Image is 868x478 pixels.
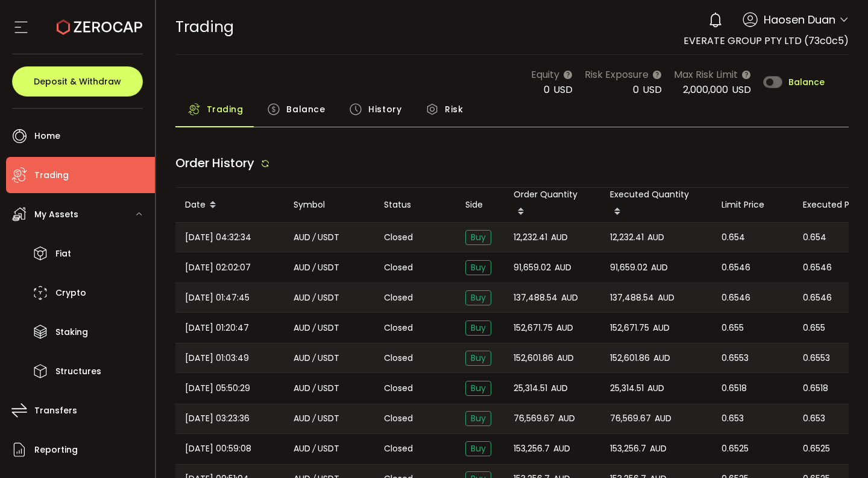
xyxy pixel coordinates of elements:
span: Buy [465,230,491,245]
span: 76,569.67 [610,412,651,425]
span: AUD [551,381,568,395]
em: / [312,231,316,244]
span: Haosen Duan [764,11,835,28]
span: Buy [465,260,491,275]
span: AUD [294,381,310,395]
span: 137,488.54 [514,291,558,305]
span: USD [732,83,751,97]
span: Deposit & Withdraw [34,77,121,86]
span: Balance [286,97,325,121]
span: Staking [55,323,88,341]
span: 12,232.41 [610,231,644,244]
span: USD [643,83,662,97]
span: 0 [544,83,550,97]
span: AUD [294,321,310,335]
span: Buy [465,411,491,426]
span: 0.654 [722,231,745,244]
span: Closed [384,412,413,425]
span: Closed [384,322,413,334]
span: 0.655 [803,321,825,335]
span: AUD [294,442,310,456]
span: 25,314.51 [514,381,547,395]
span: USDT [318,321,339,335]
span: AUD [557,351,574,365]
span: 0.6525 [722,442,749,456]
span: Order History [175,155,254,171]
span: AUD [294,412,310,425]
span: Risk Exposure [585,67,649,82]
span: Structures [55,363,101,380]
span: Trading [207,97,244,121]
span: AUD [555,261,571,275]
span: Closed [384,231,413,244]
span: USDT [318,261,339,275]
em: / [312,321,316,335]
span: 2,000,000 [683,83,728,97]
span: Closed [384,292,413,304]
span: 25,314.51 [610,381,644,395]
span: Risk [445,97,463,121]
div: Symbol [284,198,374,212]
span: EVERATE GROUP PTY LTD (73c0c5) [684,34,849,48]
span: AUD [647,381,664,395]
span: AUD [294,261,310,275]
span: Equity [531,67,559,82]
span: AUD [653,321,670,335]
span: AUD [655,412,671,425]
span: AUD [651,261,668,275]
div: Order Quantity [504,188,600,222]
span: AUD [561,291,578,305]
span: AUD [553,442,570,456]
span: 91,659.02 [610,261,647,275]
span: 76,569.67 [514,412,555,425]
div: Executed Quantity [600,188,712,222]
span: Closed [384,261,413,274]
span: USDT [318,381,339,395]
span: Trading [34,167,69,184]
em: / [312,351,316,365]
span: My Assets [34,206,78,223]
span: Balance [788,78,825,86]
span: 152,601.86 [514,351,553,365]
em: / [312,381,316,395]
span: 152,671.75 [514,321,553,335]
div: Date [175,195,284,215]
span: 0 [633,83,639,97]
em: / [312,442,316,456]
span: [DATE] 04:32:34 [185,231,251,244]
span: 0.655 [722,321,744,335]
span: 0.6546 [803,261,832,275]
span: Closed [384,442,413,455]
span: [DATE] 01:47:45 [185,291,250,305]
em: / [312,412,316,425]
span: Buy [465,441,491,456]
span: 152,601.86 [610,351,650,365]
span: AUD [556,321,573,335]
span: [DATE] 03:23:36 [185,412,250,425]
span: Trading [175,16,234,37]
span: AUD [650,442,667,456]
span: 152,671.75 [610,321,649,335]
span: 0.6518 [722,381,747,395]
span: Buy [465,351,491,366]
iframe: Chat Widget [725,348,868,478]
span: 91,659.02 [514,261,551,275]
span: AUD [551,231,568,244]
div: Side [456,198,504,212]
span: 0.6553 [722,351,749,365]
span: AUD [658,291,675,305]
div: Limit Price [712,198,793,212]
span: [DATE] 01:20:47 [185,321,249,335]
span: USDT [318,412,339,425]
span: Crypto [55,284,86,302]
span: Buy [465,290,491,305]
span: 153,256.7 [610,442,646,456]
span: Home [34,127,60,145]
span: Reporting [34,441,78,459]
span: AUD [653,351,670,365]
em: / [312,261,316,275]
span: Max Risk Limit [674,67,738,82]
span: USDT [318,442,339,456]
span: [DATE] 05:50:29 [185,381,250,395]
